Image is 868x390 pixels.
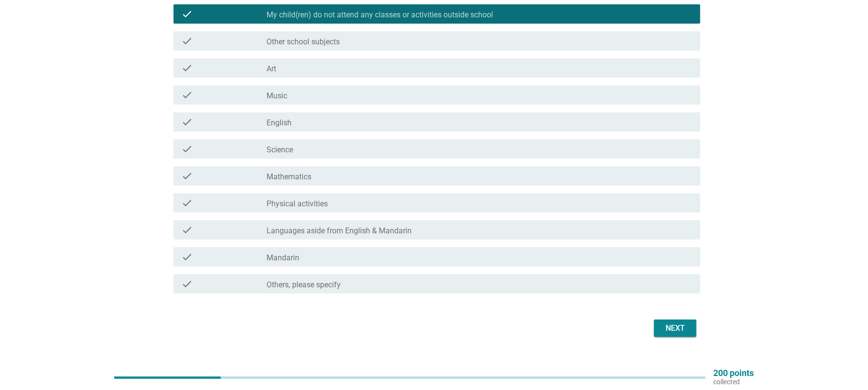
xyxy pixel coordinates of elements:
[267,172,311,182] label: Mathematics
[267,37,340,47] label: Other school subjects
[267,64,276,74] label: Art
[181,278,193,290] i: check
[654,320,696,337] button: Next
[267,91,287,101] label: Music
[181,8,193,20] i: check
[181,89,193,101] i: check
[267,10,493,20] label: My child(ren) do not attend any classes or activities outside school
[267,199,328,209] label: Physical activities
[181,224,193,236] i: check
[181,170,193,182] i: check
[662,323,689,334] div: Next
[181,143,193,155] i: check
[181,197,193,209] i: check
[181,251,193,263] i: check
[267,118,292,128] label: English
[267,280,341,290] label: Others, please specify
[181,116,193,128] i: check
[181,35,193,47] i: check
[713,377,754,386] p: collected
[181,62,193,74] i: check
[267,145,293,155] label: Science
[713,369,754,377] p: 200 points
[267,226,412,236] label: Languages aside from English & Mandarin
[267,253,299,263] label: Mandarin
